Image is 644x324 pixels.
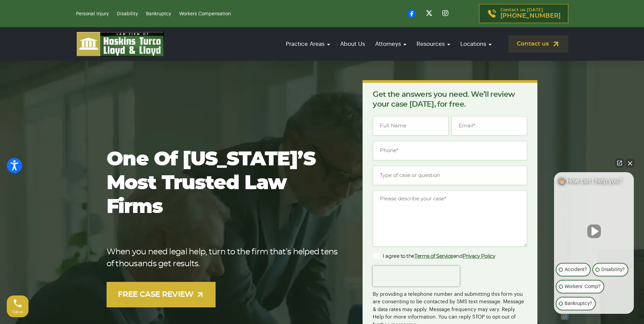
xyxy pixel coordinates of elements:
a: Open intaker chat [561,314,569,320]
input: Full Name [373,116,448,136]
span: Call us [13,310,23,314]
p: Get the answers you need. We’ll review your case [DATE], for free. [373,90,527,109]
a: Locations [457,34,495,54]
div: 👋🏼 How can I help you? [554,177,634,188]
a: Resources [413,34,454,54]
a: Workers Compensation [179,12,231,16]
input: Phone* [373,141,527,160]
label: I agree to the and [373,252,495,260]
p: When you need legal help, turn to the firm that’s helped tens of thousands get results. [107,246,341,270]
input: Type of case or question [373,166,527,185]
input: Email* [452,116,527,136]
a: Bankruptcy [146,12,171,16]
a: Practice Areas [282,34,333,54]
p: Accident? [565,266,587,274]
span: [PHONE_NUMBER] [500,13,560,19]
p: Workers' Comp? [565,283,601,291]
a: Privacy Policy [463,254,495,259]
a: Contact us [509,35,568,53]
a: Personal Injury [76,12,109,16]
p: Disability? [601,266,625,274]
p: Bankruptcy? [565,300,592,308]
img: arrow-up-right-light.svg [196,290,204,299]
button: Unmute video [587,224,601,238]
h1: One of [US_STATE]’s most trusted law firms [107,148,341,219]
a: Open direct chat [615,158,624,168]
iframe: reCAPTCHA [373,266,460,286]
a: About Us [337,34,368,54]
a: Contact us [DATE][PHONE_NUMBER] [479,4,568,23]
a: FREE CASE REVIEW [107,282,216,307]
a: Disability [117,12,138,16]
button: Close Intaker Chat Widget [625,158,635,168]
a: Attorneys [372,34,410,54]
p: Contact us [DATE] [500,8,560,19]
a: Terms of Service [415,254,453,259]
img: logo [76,31,164,57]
